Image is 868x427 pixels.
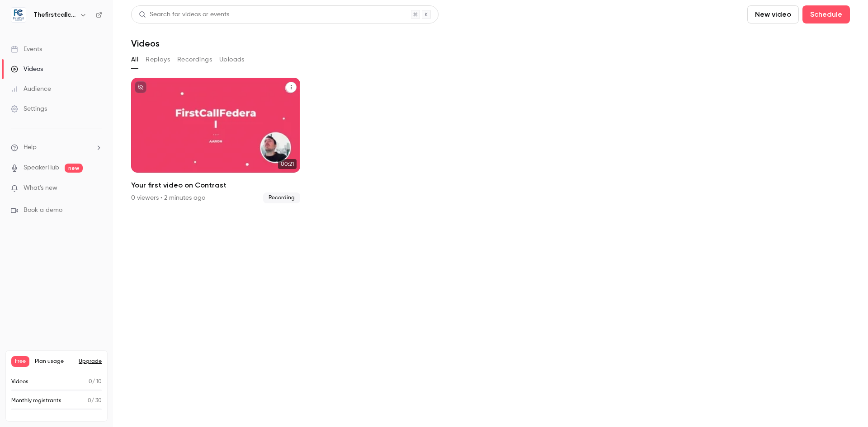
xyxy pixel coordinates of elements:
[135,81,146,93] button: unpublished
[88,397,102,405] p: / 30
[35,358,73,365] span: Plan usage
[11,143,102,152] li: help-dropdown-opener
[131,5,850,422] section: Videos
[89,378,102,386] p: / 10
[177,52,212,67] button: Recordings
[79,358,102,365] button: Upgrade
[131,78,300,203] a: 00:21Your first video on Contrast0 viewers • 2 minutes agoRecording
[89,379,92,385] span: 0
[146,52,170,67] button: Replays
[139,10,229,19] div: Search for videos or events
[131,78,300,203] li: Your first video on Contrast
[33,10,76,19] h6: Thefirstcallconsulting
[131,180,300,191] h2: Your first video on Contrast
[11,104,47,113] div: Settings
[24,206,62,215] span: Book a demo
[131,38,160,49] h1: Videos
[91,184,102,192] iframe: Noticeable Trigger
[24,183,57,193] span: What's new
[11,65,43,74] div: Videos
[24,143,37,152] span: Help
[219,52,245,67] button: Uploads
[11,397,61,405] p: Monthly registrants
[11,356,29,367] span: Free
[11,378,28,386] p: Videos
[11,84,51,94] div: Audience
[65,164,83,173] span: new
[802,5,850,23] button: Schedule
[131,193,205,202] div: 0 viewers • 2 minutes ago
[131,52,138,67] button: All
[263,192,300,203] span: Recording
[24,163,59,173] a: SpeakerHub
[11,45,42,54] div: Events
[88,398,91,404] span: 0
[747,5,799,23] button: New video
[278,159,297,169] span: 00:21
[11,8,26,22] img: Thefirstcallconsulting
[131,78,850,203] ul: Videos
